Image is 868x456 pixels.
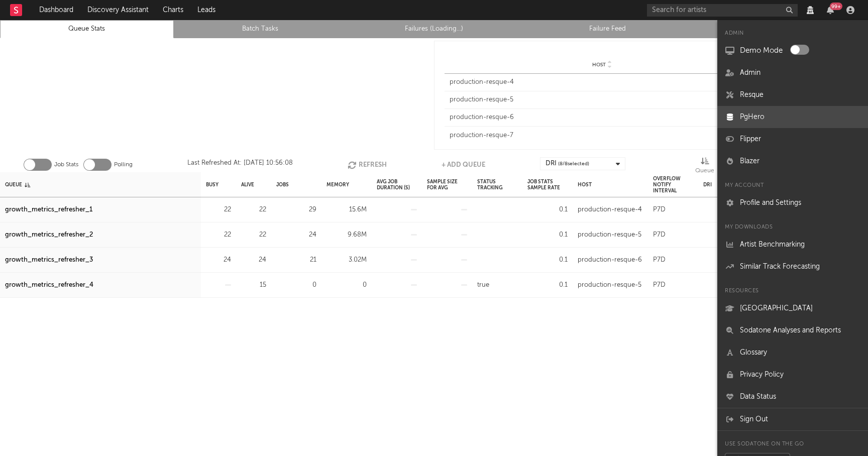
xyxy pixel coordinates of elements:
span: Host [592,62,606,68]
div: My Downloads [717,221,868,234]
button: + Add Queue [442,157,485,172]
a: Data Status [717,386,868,408]
a: Failures (Loading...) [353,23,515,35]
div: 21 [276,254,316,266]
label: Demo Mode [740,45,783,57]
a: Sodatone Analyses and Reports [717,319,868,341]
div: 0 [327,279,367,291]
div: My Account [717,180,868,192]
div: 3.02M [327,254,367,266]
div: production-resque-5 [578,279,641,291]
div: 22 [241,229,266,241]
div: Queue [695,157,714,176]
div: P7D [653,254,666,266]
a: [GEOGRAPHIC_DATA] [717,297,868,319]
div: 99 + [830,3,842,10]
div: 9.68M [327,229,367,241]
div: 15 [241,279,266,291]
a: Queue Stats [6,23,168,35]
a: growth_metrics_refresher_1 [5,204,92,216]
div: 0.1 [527,254,568,266]
label: Job Stats [54,159,78,171]
div: production-resque-4 [578,204,642,216]
a: Resque [717,84,868,106]
a: Admin [717,62,868,84]
div: Resources [717,285,868,297]
a: Failure Feed [526,23,689,35]
a: PgHero [717,106,868,128]
span: ( 8 / 8 selected) [558,158,589,170]
div: 22 [206,229,231,241]
a: Sign Out [717,408,868,430]
div: Queue [5,174,30,195]
div: 24 [276,229,316,241]
div: 0 [276,279,316,291]
div: 0.1 [527,204,568,216]
a: Profile and Settings [717,192,868,214]
div: Busy [206,174,219,195]
div: P7D [653,229,666,241]
div: production-resque-5 [578,229,641,241]
div: 24 [206,254,231,266]
div: production-resque-6 [578,254,642,266]
button: 99+ [827,6,834,14]
div: Overflow Notify Interval [653,174,693,195]
div: 22 [206,204,231,216]
div: production-resque-6 [450,112,754,123]
a: growth_metrics_refresher_2 [5,229,93,241]
a: Artist Benchmarking [717,234,868,256]
div: DRI [546,158,589,170]
div: Job Stats Sample Rate [527,174,568,195]
div: Sample Size For Avg [427,174,467,195]
a: Privacy Policy [717,364,868,386]
div: 0.1 [527,279,568,291]
div: 15.6M [327,204,367,216]
div: Last Refreshed At: [DATE] 10:56:08 [187,157,293,172]
div: Admin [717,28,868,40]
div: 0.1 [527,229,568,241]
div: Jobs [276,174,289,195]
a: Batch Tasks [179,23,342,35]
a: Similar Track Forecasting [717,256,868,278]
div: Alive [241,174,254,195]
div: 24 [241,254,266,266]
div: P7D [653,204,666,216]
div: production-resque-5 [450,95,754,105]
div: Host [578,174,592,195]
input: Search for artists [647,4,798,17]
a: Glossary [717,341,868,364]
div: production-resque-4 [450,77,754,87]
div: Status Tracking [477,174,517,195]
a: growth_metrics_refresher_3 [5,254,93,266]
div: DRI [703,174,712,195]
div: Use Sodatone on the go [717,438,868,450]
div: 29 [276,204,316,216]
div: 22 [241,204,266,216]
a: growth_metrics_refresher_4 [5,279,93,291]
label: Polling [114,159,133,171]
button: Refresh [348,157,387,172]
div: Avg Job Duration (s) [377,174,417,195]
div: Memory [327,174,349,195]
a: Flipper [717,128,868,150]
a: Blazer [717,150,868,172]
div: Queue [695,165,714,177]
div: P7D [653,279,666,291]
a: Recent Changes [700,23,862,35]
div: production-resque-7 [450,131,754,141]
div: true [477,279,489,291]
